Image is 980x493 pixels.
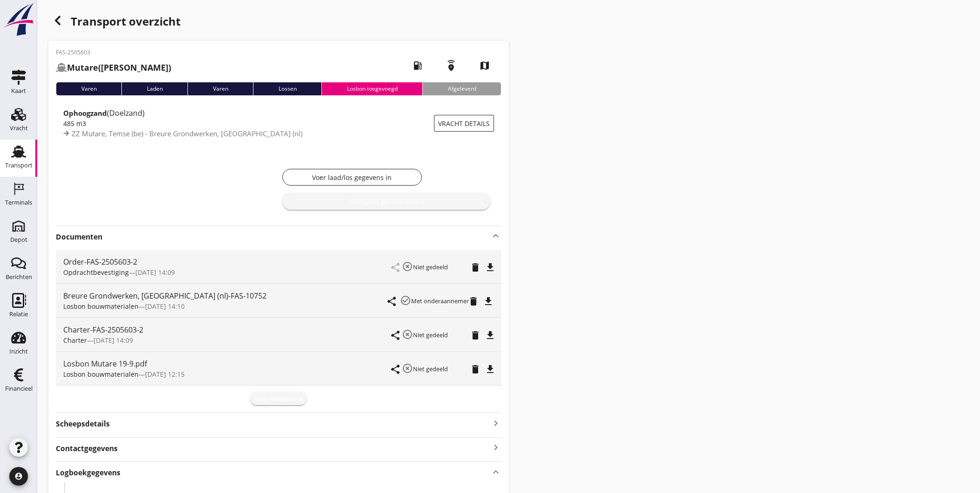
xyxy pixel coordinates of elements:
span: [DATE] 12:15 [145,370,185,379]
div: Varen [187,82,253,95]
i: keyboard_arrow_right [490,441,501,454]
div: Voeg bestand toe [254,394,303,404]
div: 485 m3 [63,119,434,128]
i: account_circle [9,467,28,486]
div: Breure Grondwerken, [GEOGRAPHIC_DATA] (nl)-FAS-10752 [63,290,388,301]
div: Charter-FAS-2505603-2 [63,324,392,335]
span: ZZ Mutare, Temse (be) - Breure Grondwerken, [GEOGRAPHIC_DATA] (nl) [72,129,302,138]
i: delete [470,330,481,341]
span: Losbon bouwmaterialen [63,370,139,379]
i: file_download [483,296,494,307]
i: local_gas_station [405,53,431,79]
i: delete [470,364,481,375]
div: Voer laad/los gegevens in [290,173,414,182]
div: Losbon toegevoegd [321,82,422,95]
i: file_download [485,364,496,375]
div: Depot [10,237,27,243]
div: Financieel [5,386,33,392]
i: file_download [485,330,496,341]
span: [DATE] 14:10 [145,302,185,311]
i: map [472,53,498,79]
i: share [386,296,397,307]
a: Ophoogzand(Doelzand)485 m3ZZ Mutare, Temse (be) - Breure Grondwerken, [GEOGRAPHIC_DATA] (nl)Vrach... [56,103,501,144]
h2: ([PERSON_NAME]) [56,61,171,74]
p: FAS-2505603 [56,48,171,57]
div: Lossen [253,82,321,95]
div: Transport [5,162,33,168]
div: — [63,335,392,345]
i: delete [470,262,481,273]
span: Vracht details [438,119,490,128]
strong: Logboekgegevens [56,467,120,478]
div: Order-FAS-2505603-2 [63,256,392,267]
i: highlight_off [402,363,413,374]
div: Relatie [9,311,28,317]
i: check_circle_outline [400,295,411,306]
div: Vracht [10,125,28,131]
strong: Mutare [67,62,98,73]
i: highlight_off [402,329,413,340]
div: — [63,369,392,379]
i: keyboard_arrow_up [490,466,501,478]
i: emergency_share [438,53,464,79]
div: Afgeleverd [422,82,501,95]
button: Voeg bestand toe [250,392,307,405]
i: file_download [485,262,496,273]
strong: Contactgegevens [56,443,118,454]
div: Transport gecontroleerd [290,197,483,207]
strong: Ophoogzand [63,108,107,118]
div: Losbon Mutare 19-9.pdf [63,358,392,369]
button: Vracht details [434,115,494,132]
strong: Scheepsdetails [56,419,110,429]
small: Met onderaannemer [411,297,469,305]
span: Charter [63,336,87,345]
span: [DATE] 14:09 [135,268,175,277]
div: Transport overzicht [48,11,509,33]
span: (Doelzand) [107,108,145,118]
i: keyboard_arrow_right [490,417,501,429]
div: — [63,301,388,311]
span: Opdrachtbevestiging [63,268,129,277]
strong: Documenten [56,232,490,242]
span: Losbon bouwmaterialen [63,302,139,311]
div: Varen [56,82,121,95]
div: Kaart [11,88,26,94]
button: Voer laad/los gegevens in [282,169,422,186]
div: — [63,267,392,277]
button: Transport gecontroleerd [282,193,490,210]
small: Niet gedeeld [413,331,448,339]
small: Niet gedeeld [413,263,448,271]
i: keyboard_arrow_up [490,230,501,241]
img: logo-small.a267ee39.svg [2,2,35,37]
div: Terminals [5,200,32,206]
i: highlight_off [402,261,413,272]
div: Berichten [6,274,32,280]
i: share [390,364,401,375]
i: share [390,330,401,341]
div: Laden [121,82,187,95]
div: Inzicht [9,348,28,354]
span: [DATE] 14:09 [93,336,133,345]
small: Niet gedeeld [413,365,448,373]
i: delete [468,296,479,307]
